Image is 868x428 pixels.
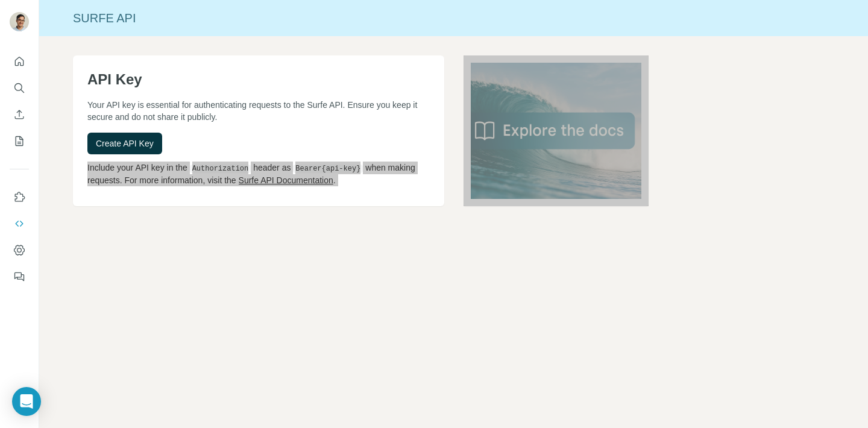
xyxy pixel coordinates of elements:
[39,10,868,27] div: Surfe API
[10,104,29,125] button: Enrich CSV
[87,133,162,154] button: Create API Key
[87,162,430,186] p: Include your API key in the header as when making requests. For more information, visit the .
[87,70,430,89] h1: API Key
[10,51,29,72] button: Quick start
[10,266,29,288] button: Feedback
[10,213,29,234] button: Use Surfe API
[87,99,430,123] p: Your API key is essential for authenticating requests to the Surfe API. Ensure you keep it secure...
[10,77,29,99] button: Search
[10,239,29,261] button: Dashboard
[10,186,29,208] button: Use Surfe on LinkedIn
[96,137,154,149] span: Create API Key
[293,165,363,173] code: Bearer {api-key}
[239,175,333,185] a: Surfe API Documentation
[10,130,29,152] button: My lists
[190,165,251,173] code: Authorization
[12,387,41,416] div: Open Intercom Messenger
[10,12,29,31] img: Avatar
